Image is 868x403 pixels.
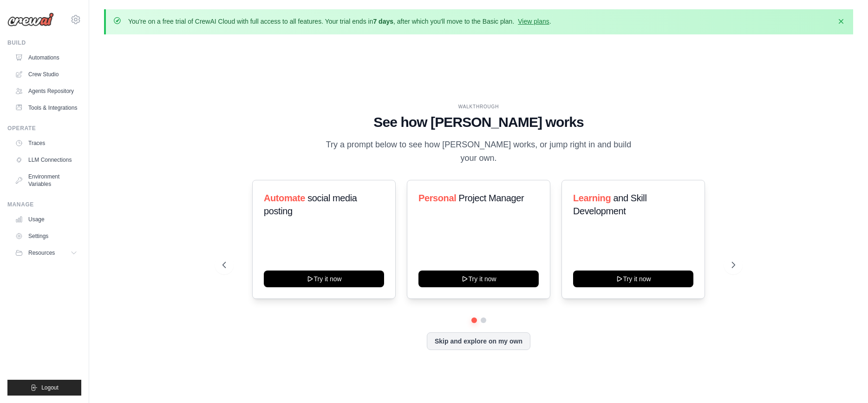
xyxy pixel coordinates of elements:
p: Try a prompt below to see how [PERSON_NAME] works, or jump right in and build your own. [323,138,635,165]
div: Manage [7,201,81,208]
span: Automate [264,193,305,203]
div: WALKTHROUGH [222,103,735,110]
a: Environment Variables [11,169,81,192]
span: Learning [573,193,611,203]
a: Usage [11,212,81,227]
a: Agents Repository [11,84,81,99]
a: Settings [11,229,81,244]
button: Try it now [264,271,384,287]
span: Logout [41,384,59,391]
a: Traces [11,136,81,151]
div: Operate [7,125,81,132]
a: Tools & Integrations [11,100,81,115]
span: Personal [418,193,456,203]
span: Project Manager [458,193,524,203]
a: Crew Studio [11,67,81,82]
button: Try it now [573,271,693,287]
button: Try it now [418,271,539,287]
p: You're on a free trial of CrewAI Cloud with full access to all features. Your trial ends in , aft... [128,17,551,26]
span: Resources [28,249,55,257]
a: View plans [518,18,549,25]
button: Resources [11,245,81,260]
button: Logout [7,380,81,396]
h1: See how [PERSON_NAME] works [222,114,735,131]
span: social media posting [264,193,357,216]
a: LLM Connections [11,152,81,167]
strong: 7 days [373,18,393,25]
button: Skip and explore on my own [427,332,530,350]
img: Logo [7,13,54,26]
a: Automations [11,50,81,65]
div: Build [7,39,81,46]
